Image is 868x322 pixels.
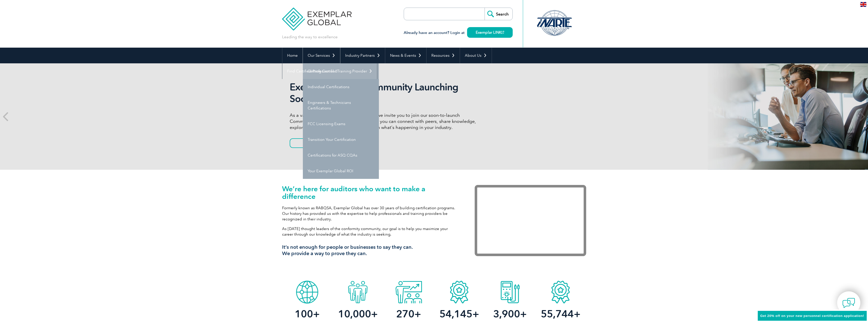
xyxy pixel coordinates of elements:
a: Engineers & Technicians Certifications [303,95,379,116]
a: Our Services [303,48,340,63]
a: Home [282,48,303,63]
span: 270 [396,308,414,320]
h2: + [333,310,383,318]
a: About Us [460,48,492,63]
h2: + [535,310,586,318]
a: Find Certified Professional / Training Provider [282,63,377,79]
h2: + [282,310,333,318]
p: As [DATE] thought leaders of the conformity community, our goal is to help you maximize your care... [282,226,459,237]
span: 3,900 [493,308,520,320]
h3: Already have an account? Login at [404,30,513,36]
img: en [860,2,866,7]
h2: + [485,310,535,318]
a: Industry Partners [340,48,385,63]
img: contact-chat.png [842,297,855,309]
img: open_square.png [501,31,504,34]
span: 54,145 [439,308,472,320]
span: 55,744 [541,308,574,320]
a: Resources [427,48,460,63]
p: Formerly known as RABQSA, Exemplar Global has over 30 years of building certification programs. O... [282,205,459,222]
a: Transition Your Certification [303,132,379,147]
span: Get 20% off on your new personnel certification application! [760,314,864,318]
input: Search [485,8,512,20]
h3: It’s not enough for people or businesses to say they can. We provide a way to prove they can. [282,244,459,257]
span: 100 [295,308,313,320]
a: Your Exemplar Global ROI [303,163,379,179]
h2: + [383,310,434,318]
p: As a valued member of Exemplar Global, we invite you to join our soon-to-launch Community—a fun, ... [290,112,480,130]
h1: We’re here for auditors who want to make a difference [282,185,459,200]
span: 10,000 [338,308,371,320]
a: Individual Certifications [303,79,379,95]
p: Leading the way to excellence [282,34,338,40]
h2: Exemplar Global Community Launching Soon [290,81,480,105]
iframe: Exemplar Global: Working together to make a difference [475,185,586,256]
a: Learn More [290,138,342,148]
a: Exemplar LINK [467,27,513,38]
a: Certifications for ASQ CQAs [303,147,379,163]
a: News & Events [385,48,426,63]
h2: + [434,310,485,318]
a: FCC Licensing Exams [303,116,379,132]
